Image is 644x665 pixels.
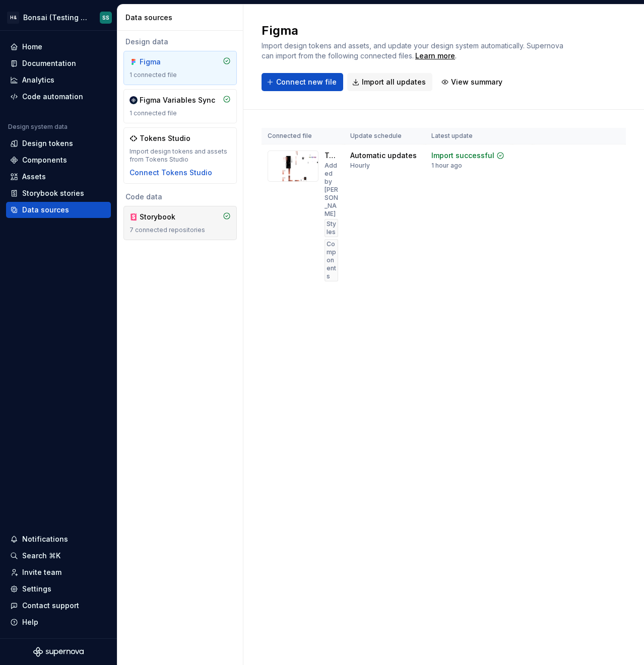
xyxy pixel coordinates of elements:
[22,617,38,627] div: Help
[125,13,239,23] div: Data sources
[6,152,111,168] a: Components
[344,128,425,144] th: Update schedule
[22,138,73,149] div: Design tokens
[8,123,68,131] div: Design system data
[22,551,60,561] div: Search ⌘K
[7,12,19,24] div: H&
[262,23,564,39] h2: Figma
[325,162,338,218] div: Added by [PERSON_NAME]
[22,172,46,182] div: Assets
[350,151,417,161] div: Automatic updates
[362,77,426,87] span: Import all updates
[6,169,111,185] a: Assets
[130,168,212,178] button: Connect Tokens Studio
[347,73,432,91] button: Import all updates
[6,202,111,218] a: Data sources
[6,581,111,597] a: Settings
[425,128,512,144] th: Latest update
[22,58,76,68] div: Documentation
[140,57,188,67] div: Figma
[123,51,237,85] a: Figma1 connected file
[22,75,54,85] div: Analytics
[23,13,88,23] div: Bonsai (Testing Bonsai: Foundation tokens)
[436,73,509,91] button: View summary
[325,151,338,161] div: Test: Primitives
[22,92,83,102] div: Code automation
[6,564,111,580] a: Invite team
[123,37,237,47] div: Design data
[140,95,215,105] div: Figma Variables Sync
[6,72,111,88] a: Analytics
[140,133,190,143] div: Tokens Studio
[123,192,237,202] div: Code data
[431,151,494,161] div: Import successful
[276,77,337,87] span: Connect new file
[6,55,111,71] a: Documentation
[6,185,111,201] a: Storybook stories
[6,39,111,55] a: Home
[6,598,111,614] button: Contact support
[6,531,111,547] button: Notifications
[22,188,84,198] div: Storybook stories
[415,51,455,61] a: Learn more
[6,89,111,105] a: Code automation
[6,548,111,564] button: Search ⌘K
[6,614,111,630] button: Help
[325,219,338,237] div: Styles
[325,239,338,281] div: Components
[22,534,68,544] div: Notifications
[33,647,84,657] svg: Supernova Logo
[2,7,115,28] button: H&Bonsai (Testing Bonsai: Foundation tokens)SS
[22,155,67,165] div: Components
[123,127,237,184] a: Tokens StudioImport design tokens and assets from Tokens StudioConnect Tokens Studio
[262,73,343,91] button: Connect new file
[22,584,51,594] div: Settings
[130,226,231,234] div: 7 connected repositories
[130,147,231,164] div: Import design tokens and assets from Tokens Studio
[262,128,344,144] th: Connected file
[130,71,231,79] div: 1 connected file
[414,52,457,60] span: .
[350,162,370,170] div: Hourly
[431,162,462,170] div: 1 hour ago
[22,205,69,215] div: Data sources
[123,206,237,240] a: Storybook7 connected repositories
[6,135,111,152] a: Design tokens
[22,601,79,611] div: Contact support
[130,109,231,117] div: 1 connected file
[262,41,565,60] span: Import design tokens and assets, and update your design system automatically. Supernova can impor...
[451,77,502,87] span: View summary
[140,212,188,222] div: Storybook
[102,14,109,22] div: SS
[22,567,61,577] div: Invite team
[123,89,237,123] a: Figma Variables Sync1 connected file
[22,42,42,52] div: Home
